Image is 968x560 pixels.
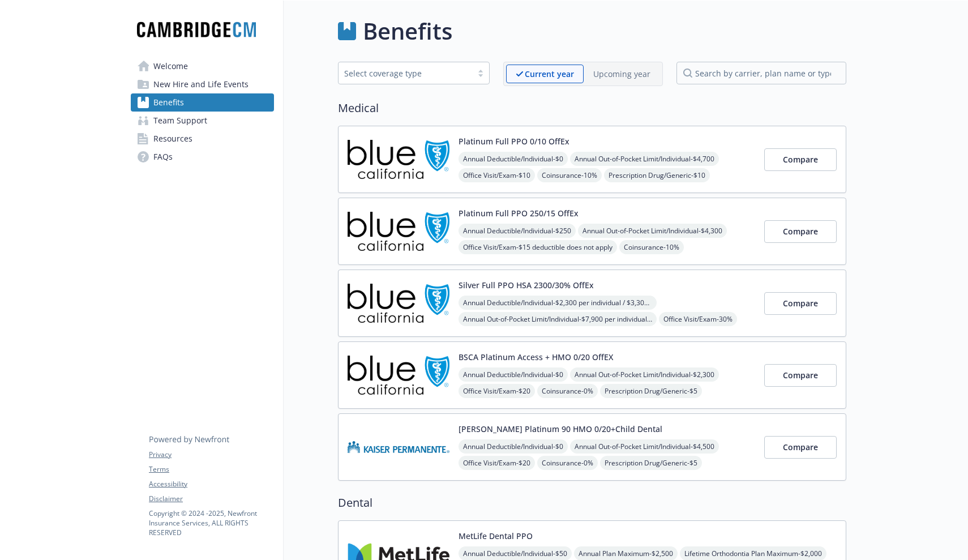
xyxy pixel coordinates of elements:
[131,93,274,112] a: Benefits
[459,439,568,454] span: Annual Deductible/Individual - $0
[537,384,598,398] span: Coinsurance - 0%
[619,240,684,254] span: Coinsurance - 10%
[570,439,719,454] span: Annual Out-of-Pocket Limit/Individual - $4,500
[459,224,576,238] span: Annual Deductible/Individual - $250
[459,135,569,147] button: Platinum Full PPO 0/10 OffEx
[153,57,188,75] span: Welcome
[459,312,657,326] span: Annual Out-of-Pocket Limit/Individual - $7,900 per individual / $7,900 per family member
[604,168,710,182] span: Prescription Drug/Generic - $10
[149,450,273,460] a: Privacy
[348,351,449,399] img: Blue Shield of California carrier logo
[783,370,818,381] span: Compare
[363,14,452,48] h1: Benefits
[764,364,837,387] button: Compare
[459,296,657,310] span: Annual Deductible/Individual - $2,300 per individual / $3,300 per family member
[459,152,568,166] span: Annual Deductible/Individual - $0
[338,494,846,511] h2: Dental
[600,456,702,470] span: Prescription Drug/Generic - $5
[537,168,602,182] span: Coinsurance - 10%
[783,226,818,237] span: Compare
[348,135,449,183] img: Blue Shield of California carrier logo
[676,62,846,84] input: search by carrier, plan name or type
[459,423,662,435] button: [PERSON_NAME] Platinum 90 HMO 0/20+Child Dental
[153,112,207,130] span: Team Support
[783,298,818,309] span: Compare
[153,148,173,166] span: FAQs
[153,130,192,148] span: Resources
[348,207,449,255] img: Blue Shield of California carrier logo
[764,220,837,243] button: Compare
[593,68,650,80] p: Upcoming year
[570,152,719,166] span: Annual Out-of-Pocket Limit/Individual - $4,700
[459,367,568,382] span: Annual Deductible/Individual - $0
[459,279,594,291] button: Silver Full PPO HSA 2300/30% OffEx
[153,75,249,93] span: New Hire and Life Events
[600,384,702,398] span: Prescription Drug/Generic - $5
[149,479,273,489] a: Accessibility
[131,148,274,166] a: FAQs
[338,100,846,117] h2: Medical
[131,112,274,130] a: Team Support
[764,148,837,171] button: Compare
[131,75,274,93] a: New Hire and Life Events
[783,154,818,165] span: Compare
[783,442,818,452] span: Compare
[459,456,535,470] span: Office Visit/Exam - $20
[149,464,273,474] a: Terms
[459,168,535,182] span: Office Visit/Exam - $10
[525,68,574,80] p: Current year
[131,57,274,75] a: Welcome
[348,279,449,327] img: Blue Shield of California carrier logo
[459,530,533,542] button: MetLife Dental PPO
[459,207,579,219] button: Platinum Full PPO 250/15 OffEx
[459,351,613,363] button: BSCA Platinum Access + HMO 0/20 OffEX
[149,494,273,504] a: Disclaimer
[153,93,184,112] span: Benefits
[659,312,737,326] span: Office Visit/Exam - 30%
[537,456,598,470] span: Coinsurance - 0%
[459,240,617,254] span: Office Visit/Exam - $15 deductible does not apply
[570,367,719,382] span: Annual Out-of-Pocket Limit/Individual - $2,300
[344,67,466,79] div: Select coverage type
[348,423,449,471] img: Kaiser Permanente Insurance Company carrier logo
[149,508,273,537] p: Copyright © 2024 - 2025 , Newfront Insurance Services, ALL RIGHTS RESERVED
[764,292,837,315] button: Compare
[764,436,837,459] button: Compare
[578,224,727,238] span: Annual Out-of-Pocket Limit/Individual - $4,300
[459,384,535,398] span: Office Visit/Exam - $20
[131,130,274,148] a: Resources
